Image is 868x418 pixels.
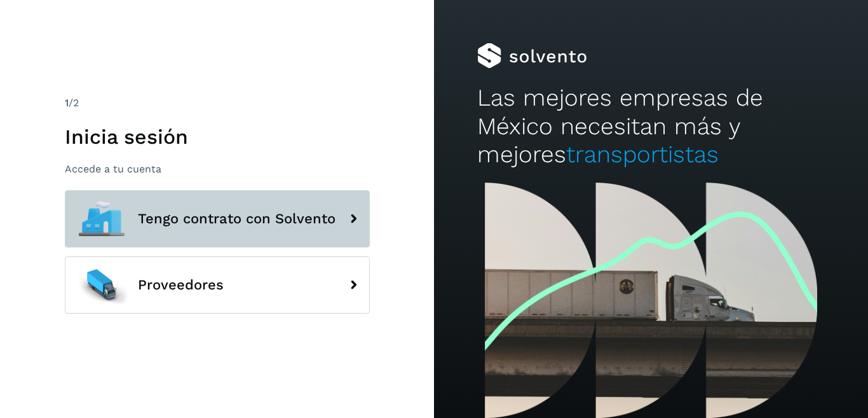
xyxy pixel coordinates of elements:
span: transportistas [566,141,719,168]
button: Proveedores [65,256,370,314]
h1: Inicia sesión [65,125,370,149]
span: 1 [65,97,69,109]
button: Tengo contrato con Solvento [65,190,370,247]
div: /2 [65,95,370,111]
span: Tengo contrato con Solvento [138,211,336,226]
span: Proveedores [138,277,224,293]
p: Accede a tu cuenta [65,163,370,175]
h2: Las mejores empresas de México necesitan más y mejores [477,84,824,169]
